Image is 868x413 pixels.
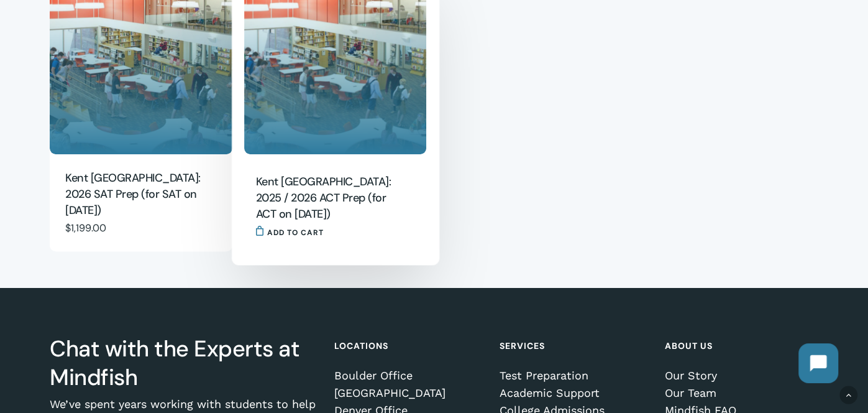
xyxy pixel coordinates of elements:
a: Kent [GEOGRAPHIC_DATA]: 2025 / 2026 ACT Prep (for ACT on [DATE]) [256,174,408,223]
a: [GEOGRAPHIC_DATA] [334,387,484,399]
a: Our Team [665,387,815,399]
a: Kent [GEOGRAPHIC_DATA]: 2026 SAT Prep (for SAT on [DATE]) [65,170,217,220]
a: Our Story [665,369,815,382]
span: Add to cart [267,225,324,240]
h3: Chat with the Experts at Mindfish [50,335,319,392]
a: Academic Support [500,387,649,399]
iframe: Chatbot [786,331,851,396]
span: $ [65,221,71,234]
h4: Locations [334,335,484,357]
h4: Services [500,335,649,357]
bdi: 1,199.00 [65,221,106,234]
h4: About Us [665,335,815,357]
a: Test Preparation [500,369,649,382]
a: Add to cart: “Kent Denver: 2025 / 2026 ACT Prep (for ACT on Feb. 14)” [256,226,324,236]
a: Boulder Office [334,369,484,382]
